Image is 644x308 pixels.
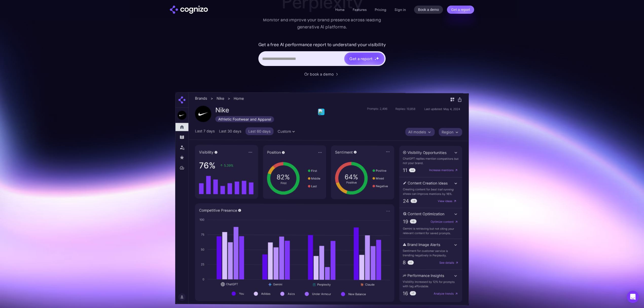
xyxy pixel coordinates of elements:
img: star [374,57,375,58]
img: star [376,57,379,60]
img: cognizo logo [170,6,208,14]
a: Or book a demo [304,71,340,77]
a: Get a report [447,6,474,14]
div: Monitor and improve your brand presence across leading generative AI platforms. [260,16,384,30]
div: Or book a demo [304,71,334,77]
form: Hero URL Input Form [258,41,386,69]
a: Pricing [375,7,386,12]
a: Book a demo [414,6,443,14]
img: star [374,59,376,60]
a: home [170,6,208,14]
label: Get a free AI performance report to understand your visibility [258,41,386,49]
a: Home [335,7,345,12]
div: Open Intercom Messenger [627,291,639,303]
a: Get a reportstarstarstar [344,52,385,65]
a: Sign in [395,7,406,13]
div: Get a report [349,56,372,62]
a: Features [353,7,367,12]
img: Cognizo AI visibility optimization dashboard [175,92,469,305]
